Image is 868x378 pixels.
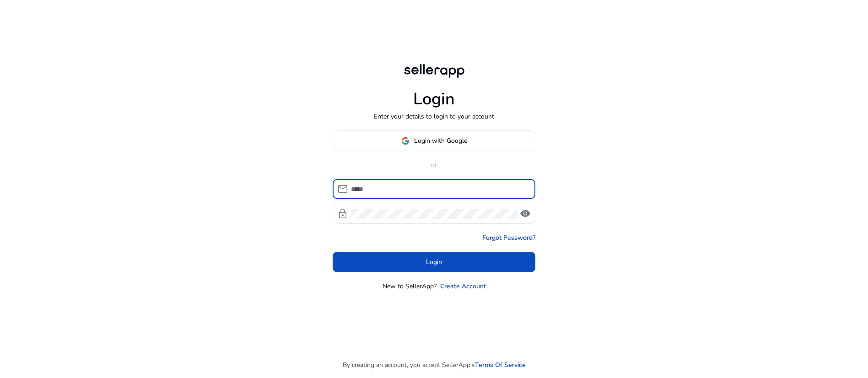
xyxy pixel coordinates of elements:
p: New to SellerApp? [383,281,437,291]
h1: Login [413,89,455,109]
a: Terms Of Service [475,360,526,370]
span: Login with Google [414,136,467,146]
span: visibility [520,208,531,219]
a: Forgot Password? [482,233,535,243]
img: google-logo.svg [401,137,410,145]
p: Enter your details to login to your account [374,112,494,121]
span: lock [337,208,348,219]
span: mail [337,184,348,194]
button: Login [333,252,535,272]
button: Login with Google [333,130,535,151]
a: Create Account [440,281,486,291]
p: or [333,160,535,170]
span: Login [426,257,442,267]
